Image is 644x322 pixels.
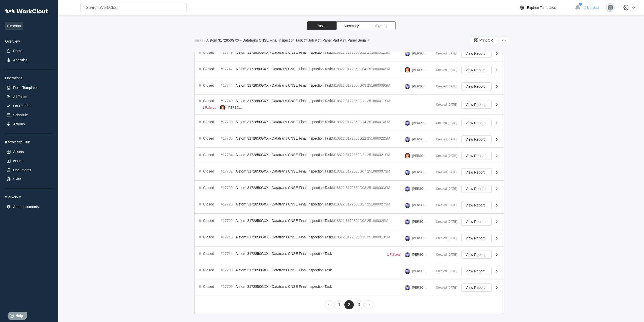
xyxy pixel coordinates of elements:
[367,219,388,223] mark: 25188002SM
[5,22,23,30] span: Simcona
[584,6,599,10] span: 1 Unread
[461,218,492,226] button: View Report
[367,50,390,54] mark: 251880012SM
[203,136,214,140] div: Closed
[332,202,345,206] mark: M18822
[461,251,492,259] button: View Report
[466,269,485,273] span: View Report
[432,154,457,158] div: Created [DATE]
[195,78,504,95] a: Closed#17744Alstom 3172850GXX - Datatrans CNSE Final Inspection TaskM188223172850G09251880009SM[P...
[332,153,345,157] mark: M18822
[204,38,205,42] div: /
[221,136,234,140] div: #17735
[346,153,366,157] mark: 3172850G21
[332,235,345,239] mark: M18822
[405,120,410,126] img: user-5.png
[220,105,225,110] img: user-2.png
[412,52,428,55] div: [PERSON_NAME]
[412,203,428,207] div: [PERSON_NAME]
[432,187,457,191] div: Created [DATE]
[332,67,345,71] mark: M18822
[203,153,214,157] div: Closed
[432,203,457,207] div: Created [DATE]
[194,38,203,42] div: Tasks
[346,202,366,206] mark: 3172850G27
[405,285,410,290] img: user-5.png
[203,202,214,206] div: Closed
[221,50,234,54] div: #17749
[221,285,234,289] div: #17705
[13,95,27,99] div: All Tasks
[236,67,332,71] span: Alstom 3172850GXX - Datatrans CNSE Final Inspection Task
[221,235,234,239] div: #17718
[412,85,428,88] div: [PERSON_NAME]
[13,150,24,154] div: Assets
[236,136,332,140] span: Alstom 3172850GXX - Datatrans CNSE Final Inspection Task
[221,67,234,71] div: #17747
[5,176,53,183] a: Skills
[13,205,39,209] div: Announcements
[461,82,492,90] button: View Report
[346,169,366,173] mark: 3172850G07
[367,99,390,103] mark: 251880011SM
[432,171,457,174] div: Created [DATE]
[195,230,504,247] a: Closed#17718Alstom 3172850GXX - Datatrans CNSE Final Inspection TaskM188223172850G13251880013SM[P...
[5,157,53,164] a: Issues
[432,52,457,55] div: Created [DATE]
[367,202,390,206] mark: 251880027SM
[346,50,366,54] mark: 3172850G12
[203,83,214,87] div: Closed
[412,138,428,141] div: [PERSON_NAME]
[221,153,234,157] div: #17734
[527,6,556,10] div: Explore Templates
[432,269,457,273] div: Created [DATE]
[332,99,345,103] mark: M18822
[412,68,428,72] div: [PERSON_NAME]
[332,219,345,223] mark: M18822
[405,67,410,73] img: user-2.png
[203,50,214,54] div: Closed
[221,202,234,206] div: #17725
[5,140,53,144] div: Knowledge Hub
[13,58,27,62] div: Analytics
[5,39,53,43] div: Overview
[346,136,366,140] mark: 3172850G22
[346,120,366,124] mark: 3172850G14
[432,286,457,289] div: Created [DATE]
[354,300,364,309] a: Page 3
[195,95,504,115] a: Closed#17740Alstom 3172850GXX - Datatrans CNSE Final Inspection TaskM188223172850G11251880011SM1 ...
[519,5,572,11] a: Explore Templates
[194,38,204,42] a: Tasks
[203,120,214,124] div: Closed
[344,24,359,28] span: Summary
[606,3,615,12] img: gorilla.png
[466,52,485,55] span: View Report
[346,186,366,190] mark: 3172850G03
[412,236,428,240] div: [PERSON_NAME]
[405,202,410,208] img: user-5.png
[221,169,234,173] div: #17732
[203,67,214,71] div: Closed
[203,219,214,223] div: Closed
[203,106,216,109] div: 1 Failures
[332,120,345,124] mark: M18822
[203,252,214,256] div: Closed
[5,56,53,64] a: Analytics
[461,66,492,74] button: View Report
[80,3,187,12] input: Search WorkClout
[206,38,369,42] div: Alstom 3172850GXX - Datatrans CNSE Final Inspection Task @ Job # @ Panel Part # @ Panel Serial #
[461,234,492,242] button: View Report
[203,235,214,239] div: Closed
[405,153,410,159] img: user-2.png
[346,219,366,223] mark: 3172850G02
[346,99,366,103] mark: 3172850G11
[367,136,390,140] mark: 251880022SM
[480,39,493,42] span: Print QR
[461,185,492,193] button: View Report
[221,268,234,272] div: #17708
[236,99,332,103] span: Alstom 3172850GXX - Datatrans CNSE Final Inspection Task
[466,187,485,191] span: View Report
[461,49,492,58] button: View Report
[203,169,214,173] div: Closed
[236,186,332,190] span: Alstom 3172850GXX - Datatrans CNSE Final Inspection Task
